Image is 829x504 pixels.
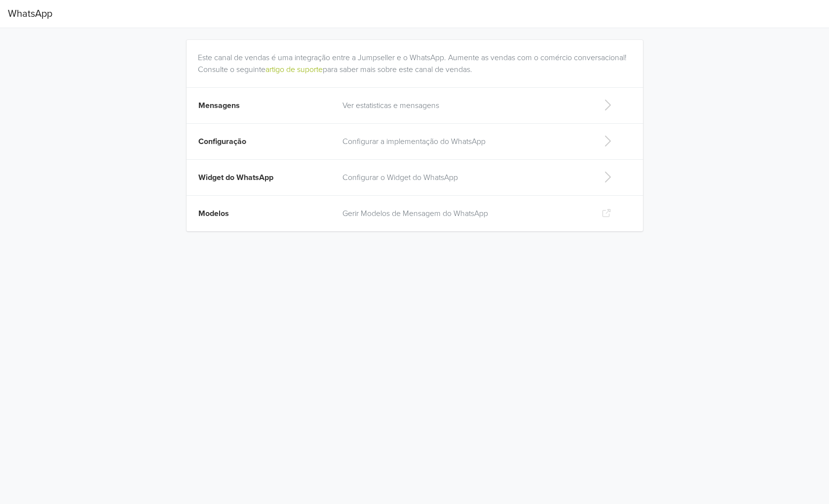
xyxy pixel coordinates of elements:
p: Configurar o Widget do WhatsApp [342,172,586,183]
span: Widget do WhatsApp [198,173,273,182]
span: Modelos [198,209,229,218]
div: Este canal de vendas é uma integração entre a Jumpseller e o WhatsApp. Aumente as vendas com o co... [198,40,636,75]
p: Ver estatisticas e mensagens [342,100,586,111]
p: Configurar a implementação do WhatsApp [342,136,586,147]
span: Configuração [198,137,246,146]
span: WhatsApp [8,4,52,24]
p: Gerir Modelos de Mensagem do WhatsApp [342,208,586,219]
span: Mensagens [198,101,240,110]
a: artigo de suporte [265,65,323,74]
